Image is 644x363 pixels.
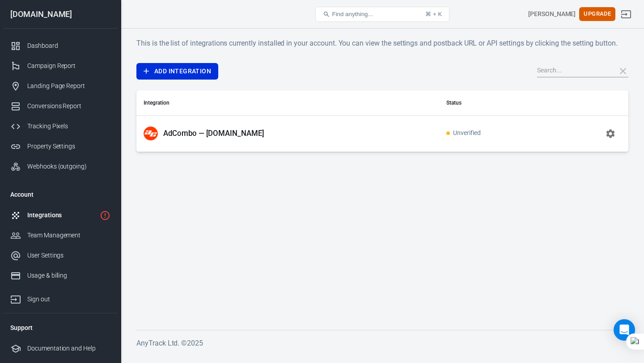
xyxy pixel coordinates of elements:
div: ⌘ + K [425,11,442,17]
img: AdCombo — mynutrahub.com [144,127,158,141]
a: Integrations [3,205,118,225]
span: Find anything... [332,11,373,17]
div: Conversions Report [27,101,110,111]
a: Landing Page Report [3,76,118,96]
div: User Settings [27,251,110,260]
a: Add Integration [136,63,218,80]
svg: 1 networks not verified yet [100,210,110,221]
div: Integrations [27,211,96,220]
div: Open Intercom Messenger [614,319,635,341]
input: Search... [537,65,609,77]
button: Find anything...⌘ + K [315,7,449,22]
button: Upgrade [579,7,615,21]
div: Team Management [27,231,110,240]
a: Campaign Report [3,56,118,76]
h6: AnyTrack Ltd. © 2025 [136,338,628,349]
th: Status [439,90,548,116]
a: Usage & billing [3,266,118,286]
a: Property Settings [3,136,118,156]
div: Tracking Pixels [27,122,110,131]
p: AdCombo — [DOMAIN_NAME] [163,129,264,138]
th: Integration [136,90,439,116]
div: Webhooks (outgoing) [27,162,110,171]
div: Sign out [27,295,110,304]
div: Documentation and Help [27,344,110,353]
a: Dashboard [3,36,118,56]
div: Account id: xDZmbNrd [528,9,576,19]
span: Unverified [446,130,481,137]
h6: This is the list of integrations currently installed in your account. You can view the settings a... [136,38,628,49]
li: Account [3,184,118,205]
a: Sign out [3,286,118,309]
div: Property Settings [27,142,110,151]
a: Conversions Report [3,96,118,116]
a: Sign out [615,4,637,25]
div: [DOMAIN_NAME] [3,10,118,18]
a: Team Management [3,225,118,245]
div: Landing Page Report [27,81,110,91]
a: Webhooks (outgoing) [3,156,118,177]
div: Usage & billing [27,271,110,280]
li: Support [3,317,118,338]
a: Tracking Pixels [3,116,118,136]
div: Campaign Report [27,61,110,71]
a: User Settings [3,245,118,266]
div: Dashboard [27,41,110,51]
